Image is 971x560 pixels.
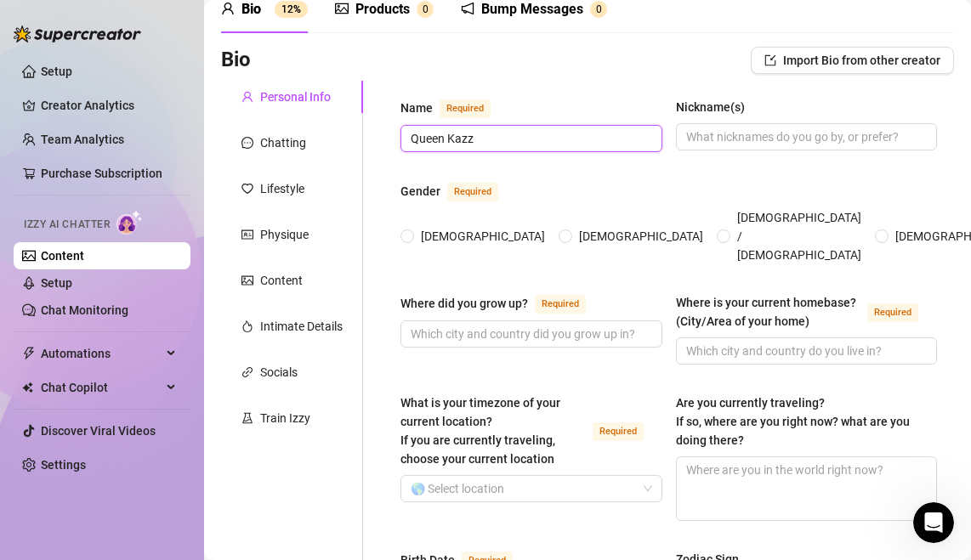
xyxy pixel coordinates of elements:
[41,374,162,401] span: Chat Copilot
[686,127,924,146] input: Nickname(s)
[24,217,110,233] span: Izzy AI Chatter
[241,229,253,240] span: idcard
[207,224,318,258] button: Report Bug 🐛
[14,98,251,135] div: Hey, What brings you here [DATE]?[PERSON_NAME] • Just now
[72,9,99,37] img: Profile image for Ella
[411,325,649,343] input: Where did you grow up?
[241,183,253,195] span: heart
[676,98,745,116] div: Nickname(s)
[730,208,868,264] span: [DEMOGRAPHIC_DATA] / [DEMOGRAPHIC_DATA]
[298,7,329,37] div: Close
[14,98,327,173] div: Ella says…
[241,412,253,424] span: experiment
[260,225,309,244] div: Physique
[241,366,253,378] span: link
[260,409,310,427] div: Train Izzy
[590,1,607,18] sup: 0
[266,7,298,39] button: Home
[14,25,141,42] img: logo-BBDzfeDw.svg
[400,99,433,117] div: Name
[260,133,306,152] div: Chatting
[48,9,76,37] img: Profile image for Giselle
[440,99,491,118] span: Required
[867,303,918,322] span: Required
[417,1,434,18] sup: 0
[400,181,517,201] label: Gender
[22,267,318,316] button: Izzy Credits, billing & subscription or Affiliate Program 💵
[221,2,235,15] span: user
[400,293,605,314] label: Where did you grow up?
[77,410,318,444] button: Desktop App and Browser Extention
[414,227,552,246] span: [DEMOGRAPHIC_DATA]
[535,295,586,314] span: Required
[676,396,910,447] span: Are you currently traveling? If so, where are you right now? what are you doing there?
[22,347,36,360] span: thunderbolt
[116,210,143,235] img: AI Chatter
[41,303,128,317] a: Chat Monitoring
[260,88,331,106] div: Personal Info
[41,249,84,263] a: Content
[75,224,206,258] button: Izzy AI Chatter 👩
[149,325,318,359] button: I need an explanation❓
[75,367,318,401] button: Get started with the Desktop app ⭐️
[260,363,298,382] div: Socials
[260,317,343,336] div: Intimate Details
[41,92,177,119] a: Creator Analytics
[461,2,474,15] span: notification
[41,424,156,438] a: Discover Viral Videos
[400,182,440,201] div: Gender
[260,271,303,290] div: Content
[275,1,308,18] sup: 12%
[400,396,560,466] span: What is your timezone of your current location? If you are currently traveling, choose your curre...
[241,137,253,149] span: message
[41,167,162,180] a: Purchase Subscription
[22,382,33,393] img: Chat Copilot
[572,227,710,246] span: [DEMOGRAPHIC_DATA]
[241,91,253,103] span: user
[447,183,498,201] span: Required
[241,274,253,286] span: picture
[241,320,253,332] span: fire
[260,179,304,198] div: Lifestyle
[96,9,123,37] div: Profile image for Nir
[751,47,954,74] button: Import Bio from other creator
[400,98,509,118] label: Name
[130,8,237,21] h1: 🌟 Supercreator
[783,54,940,67] span: Import Bio from other creator
[676,98,757,116] label: Nickname(s)
[335,2,349,15] span: picture
[144,21,209,38] p: A few hours
[27,139,169,149] div: [PERSON_NAME] • Just now
[11,7,43,39] button: go back
[41,458,86,472] a: Settings
[593,422,644,441] span: Required
[41,65,72,78] a: Setup
[676,293,861,331] div: Where is your current homebase? (City/Area of your home)
[764,54,776,66] span: import
[913,502,954,543] iframe: Intercom live chat
[41,276,72,290] a: Setup
[41,340,162,367] span: Automations
[676,293,938,331] label: Where is your current homebase? (City/Area of your home)
[400,294,528,313] div: Where did you grow up?
[411,129,649,148] input: Name
[686,342,924,360] input: Where is your current homebase? (City/Area of your home)
[27,108,237,125] div: Hey, What brings you here [DATE]?
[41,133,124,146] a: Team Analytics
[221,47,251,74] h3: Bio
